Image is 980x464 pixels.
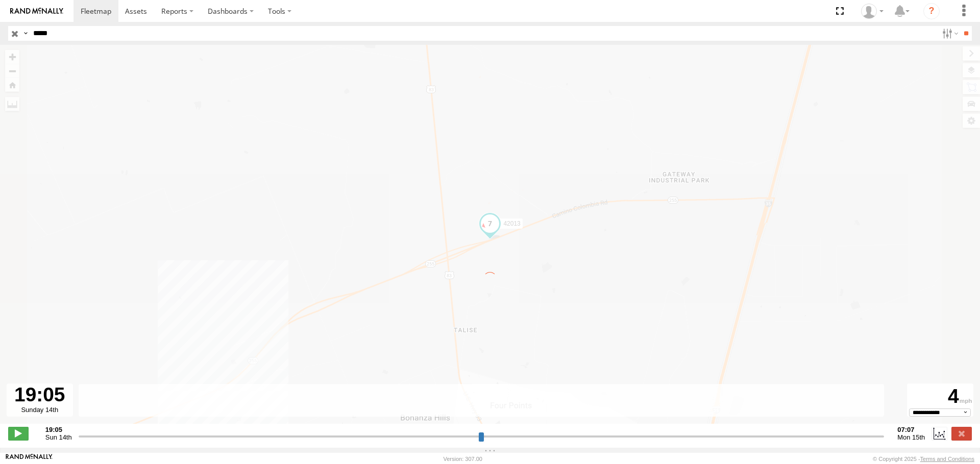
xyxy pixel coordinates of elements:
[857,4,887,19] div: Caseta Laredo TX
[8,427,29,440] label: Play/Stop
[938,26,960,41] label: Search Filter Options
[10,8,63,15] img: rand-logo.svg
[897,433,925,441] span: Mon 15th Sep 2025
[873,456,974,462] div: © Copyright 2025 -
[923,3,940,19] i: ?
[909,385,972,408] div: 4
[444,456,482,462] div: Version: 307.00
[45,426,72,433] strong: 19:05
[6,454,53,464] a: Visit our Website
[21,26,30,41] label: Search Query
[45,433,72,441] span: Sun 14th Sep 2025
[951,427,972,440] label: Close
[897,426,925,433] strong: 07:07
[920,456,974,462] a: Terms and Conditions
